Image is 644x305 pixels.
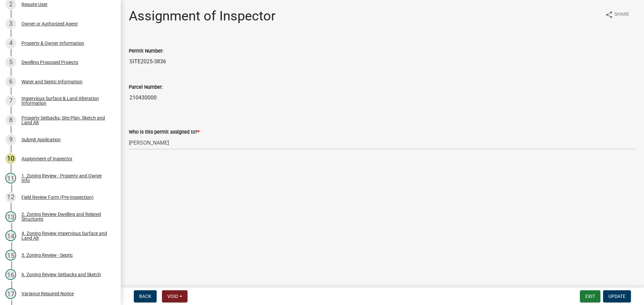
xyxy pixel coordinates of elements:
[580,290,600,302] button: Exit
[21,41,84,46] div: Property & Owner Information
[5,250,16,260] div: 15
[21,212,110,221] div: 2. Zoning Review Dwelling and Related Structures
[21,2,48,7] div: Require User
[21,21,78,26] div: Owner or Authorized Agent
[5,38,16,49] div: 4
[5,115,16,126] div: 8
[5,57,16,68] div: 5
[614,11,629,19] span: Share
[167,294,178,299] span: Void
[21,96,110,105] div: Impervious Surface & Land Alteration Information
[5,269,16,280] div: 16
[21,79,83,84] div: Water and Septic Information
[5,192,16,203] div: 12
[603,290,631,302] button: Update
[21,137,61,142] div: Submit Application
[5,211,16,222] div: 13
[608,294,626,299] span: Update
[21,156,72,161] div: Assignment of Inspector
[5,288,16,299] div: 17
[5,173,16,183] div: 11
[5,76,16,87] div: 6
[5,230,16,241] div: 14
[129,130,200,135] label: Who is this permit assigned to?
[129,8,276,24] h1: Assignment of Inspector
[21,60,78,65] div: Dwelling Proposed Projects
[21,291,74,296] div: Variance Required Notice
[129,49,163,54] label: Permit Number:
[21,195,94,200] div: Field Review Form (Pre-Inspection)
[21,272,101,277] div: 6. Zoning Review Setbacks and Sketch
[5,95,16,106] div: 7
[5,18,16,29] div: 3
[5,134,16,145] div: 9
[21,231,110,240] div: 4. Zoning Review Impervious Surface and Land Alt
[129,85,163,90] label: Parcel Number:
[21,253,73,257] div: 5. Zoning Review - Septic
[600,8,635,21] button: shareShare
[605,11,613,19] i: share
[5,153,16,164] div: 10
[21,173,110,183] div: 1. Zoning Review - Property and Owner Info
[139,294,151,299] span: Back
[162,290,187,302] button: Void
[134,290,157,302] button: Back
[21,116,110,125] div: Property Setbacks, Site Plan, Sketch and Land Alt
